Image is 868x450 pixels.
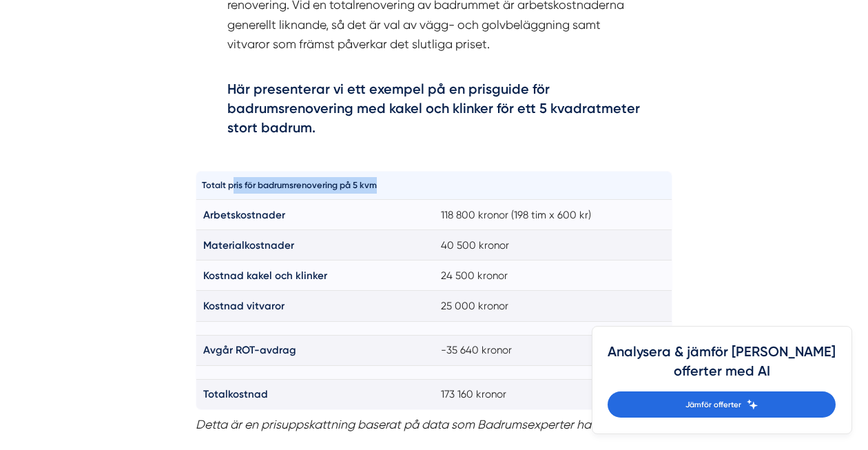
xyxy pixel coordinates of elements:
strong: Materialkostnader [203,239,294,252]
td: 25 000 kronor [434,291,672,321]
strong: Arbetskostnader [203,209,285,221]
em: Detta är en prisuppskattning baserat på data som Badrumsexperter har samlat in. [196,418,652,431]
td: 40 500 kronor [434,230,672,260]
h4: Här presenterar vi ett exempel på en prisguide för badrumsrenovering med kakel och klinker för et... [227,80,641,142]
td: 118 800 kronor (198 tim x 600 kr) [434,200,672,230]
strong: Avgår ROT-avdrag [203,344,296,356]
th: Totalt pris för badrumsrenovering på 5 kvm [196,171,434,199]
strong: Totalkostnad [203,388,268,400]
span: Jämför offerter [685,398,741,411]
td: -35 640 kronor [434,335,672,365]
a: Jämför offerter [608,391,836,418]
strong: Kostnad kakel och klinker [203,269,327,282]
h4: Analysera & jämför [PERSON_NAME] offerter med AI [608,342,836,391]
strong: Kostnad vitvaror [203,300,285,312]
td: 173 160 kronor [434,379,672,409]
td: 24 500 kronor [434,260,672,291]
